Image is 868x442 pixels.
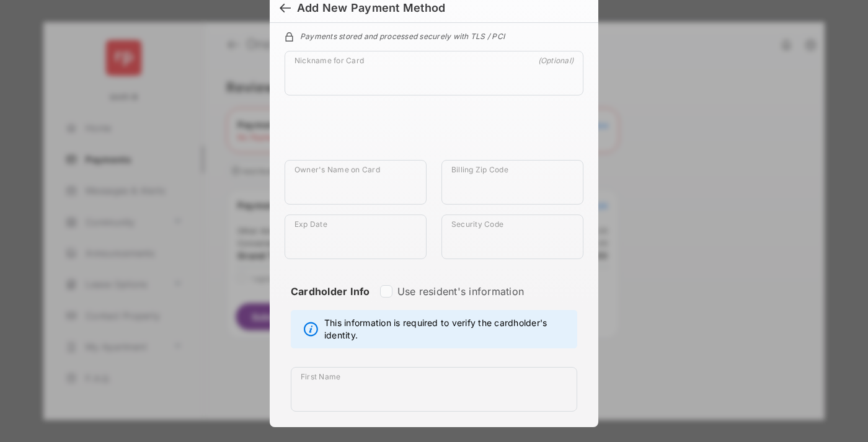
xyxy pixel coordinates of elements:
span: This information is required to verify the cardholder's identity. [324,317,570,342]
iframe: Credit card field [285,105,583,160]
div: Add New Payment Method [297,1,445,15]
label: Use resident's information [397,285,524,298]
div: Payments stored and processed securely with TLS / PCI [285,30,583,41]
strong: Cardholder Info [291,285,370,320]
